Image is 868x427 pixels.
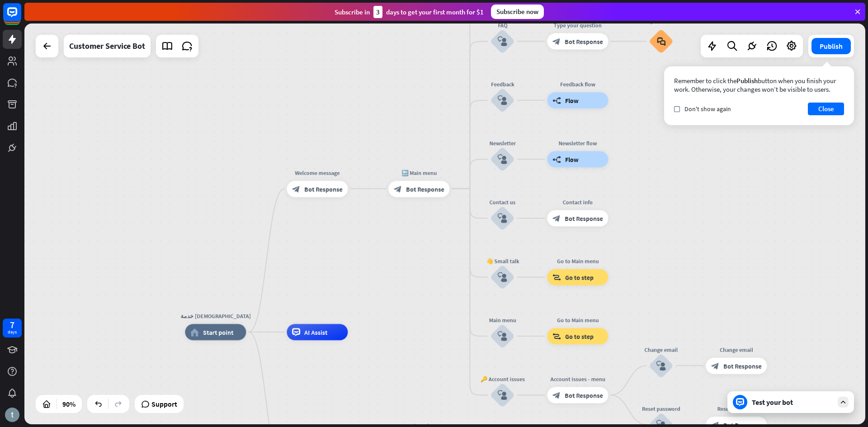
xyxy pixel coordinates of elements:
div: Reset password [700,404,773,413]
div: Welcome message [281,169,354,177]
span: Bot Response [565,37,603,45]
i: block_user_input [498,95,508,105]
div: Change email [700,345,773,353]
i: block_bot_response [552,37,561,45]
div: 3 [373,6,382,18]
div: Go to Main menu [541,257,614,265]
i: block_user_input [498,272,508,282]
div: Customer Service Bot [69,35,145,57]
div: Contact info [541,198,614,206]
span: Bot Response [304,185,343,193]
div: Newsletter [478,139,527,147]
div: Feedback [478,80,527,88]
div: Go to Main menu [541,316,614,324]
div: 🔙 Main menu [382,169,456,177]
i: block_user_input [656,361,666,371]
span: Go to step [565,273,594,281]
span: Publish [736,76,758,85]
div: FAQ [478,21,527,29]
i: block_bot_response [552,214,561,222]
i: block_bot_response [394,185,402,193]
span: Bot Response [406,185,444,193]
a: 7 days [3,319,22,338]
div: Main menu [478,316,527,324]
i: builder_tree [552,96,561,104]
div: Subscribe now [491,5,544,19]
i: block_goto [552,332,561,340]
span: Bot Response [565,391,603,399]
span: Flow [565,96,579,104]
div: 👋 Small talk [478,257,527,265]
span: Don't show again [684,105,731,113]
span: Start point [203,328,233,336]
i: block_bot_response [292,185,300,193]
div: days [8,329,17,335]
i: block_user_input [498,155,508,164]
i: block_faq [657,37,665,46]
div: Contact us [478,198,527,206]
i: builder_tree [552,155,561,163]
i: block_goto [552,273,561,281]
div: Reset password [637,404,685,413]
div: Type your question [541,21,614,29]
span: Flow [565,155,579,163]
button: Publish [811,38,851,54]
i: home_2 [190,328,199,336]
div: Test your bot [752,398,833,407]
div: Feedback flow [541,80,614,88]
button: Open LiveChat chat widget [7,4,34,31]
span: AI Assist [304,328,327,336]
i: block_user_input [498,390,508,400]
span: Bot Response [723,361,762,370]
div: Subscribe in days to get your first month for $1 [335,6,484,18]
div: 7 [10,321,14,329]
i: block_user_input [498,331,508,341]
button: Close [808,103,844,115]
span: Bot Response [565,214,603,222]
div: Change email [637,345,685,353]
span: Support [151,397,177,411]
i: block_bot_response [711,361,719,370]
div: خدمة [DEMOGRAPHIC_DATA] [179,312,252,320]
div: 🔑 Account issues [478,375,527,383]
div: 90% [60,397,78,411]
div: Remember to click the button when you finish your work. Otherwise, your changes won’t be visible ... [674,76,844,94]
i: block_bot_response [552,391,561,399]
i: block_user_input [498,37,508,47]
i: block_user_input [498,213,508,223]
div: Newsletter flow [541,139,614,147]
div: Account issues - menu [541,375,614,383]
div: Popular questions [643,9,679,25]
span: Go to step [565,332,594,340]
